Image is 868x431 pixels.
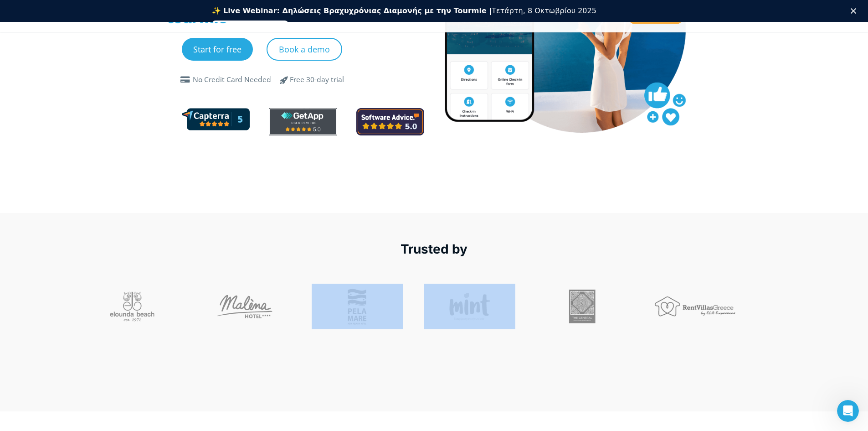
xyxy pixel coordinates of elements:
div: Κλείσιμο [851,8,860,14]
span: Trusted by [401,241,467,257]
div: Free 30-day trial [290,74,344,85]
a: Book a demo [267,38,342,61]
span:  [178,76,193,83]
b: ✨ Live Webinar: Δηλώσεις Βραχυχρόνιας Διαμονής με την Tourmie | [212,6,492,15]
div: Τετάρτη, 8 Οκτωβρίου 2025 [212,6,596,16]
span:  [273,74,295,85]
a: Εγγραφείτε δωρεάν [212,21,289,31]
iframe: Intercom live chat [837,400,859,422]
div: No Credit Card Needed [193,74,271,85]
a: Start for free [182,38,253,61]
